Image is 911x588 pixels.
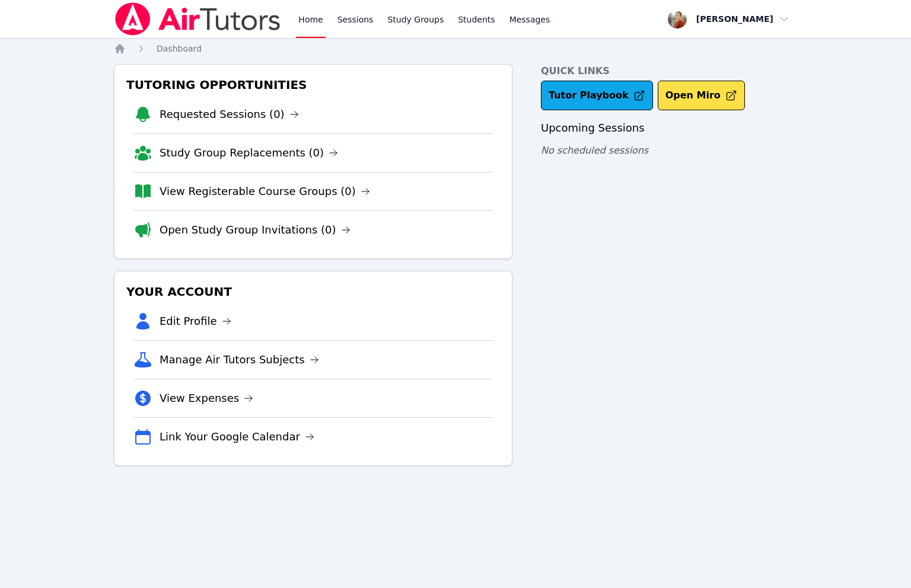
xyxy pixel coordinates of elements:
a: Requested Sessions (0) [160,106,299,123]
span: Messages [509,14,550,25]
h3: Your Account [124,281,502,302]
nav: Breadcrumb [114,43,797,55]
span: No scheduled sessions [541,145,648,156]
a: Edit Profile [160,313,231,330]
a: Open Study Group Invitations (0) [160,222,351,238]
a: Link Your Google Calendar [160,429,314,445]
h3: Upcoming Sessions [541,120,797,136]
a: View Expenses [160,390,253,407]
a: View Registerable Course Groups (0) [160,183,370,200]
span: Dashboard [157,44,202,53]
a: Manage Air Tutors Subjects [160,351,319,368]
h3: Tutoring Opportunities [124,74,502,95]
button: Open Miro [658,81,745,110]
h4: Quick Links [541,64,797,78]
a: Dashboard [157,43,202,55]
img: Air Tutors [114,2,282,36]
a: Tutor Playbook [541,81,653,110]
a: Study Group Replacements (0) [160,145,338,161]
